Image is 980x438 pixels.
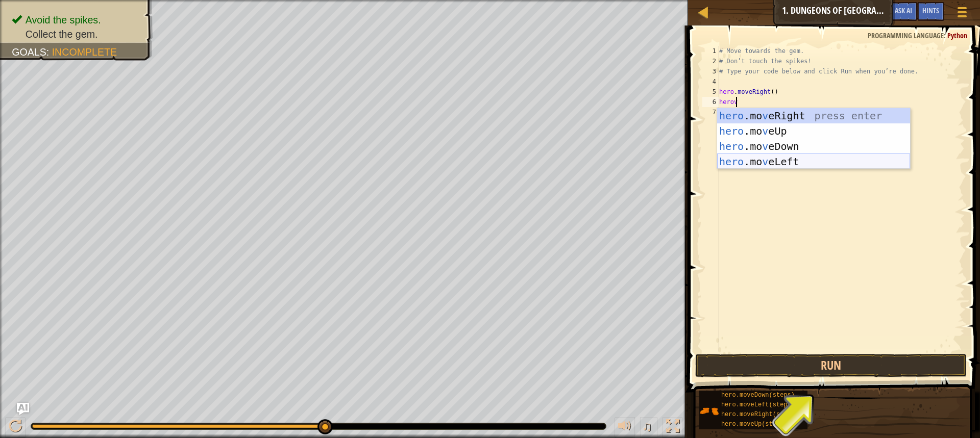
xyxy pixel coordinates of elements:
div: 1 [702,46,719,56]
button: Ask AI [17,403,29,415]
span: Hints [922,6,939,15]
span: : [944,31,947,40]
span: Python [947,31,967,40]
button: Ctrl + P: Pause [5,417,26,438]
div: 3 [702,66,719,76]
span: hero.moveUp(steps) [721,421,788,428]
button: Adjust volume [615,417,635,438]
span: Incomplete [52,46,117,58]
img: portrait.png [699,401,719,421]
span: : [46,46,52,58]
button: Ask AI [890,2,917,21]
button: Show game menu [949,2,975,26]
span: Goals [12,46,46,58]
span: Ask AI [895,6,912,15]
span: hero.moveDown(steps) [721,392,795,399]
span: hero.moveLeft(steps) [721,401,795,408]
span: Avoid the spikes. [26,14,101,25]
div: 4 [702,76,719,87]
span: Programming language [868,31,944,40]
button: Toggle fullscreen [663,417,683,438]
button: Run [695,354,967,377]
button: ♫ [640,417,657,438]
div: 2 [702,56,719,66]
span: ♫ [642,419,652,434]
span: hero.moveRight(steps) [721,411,798,418]
div: 7 [702,107,719,117]
li: Avoid the spikes. [12,13,142,27]
div: 6 [702,97,719,107]
div: 5 [702,87,719,97]
li: Collect the gem. [12,27,142,41]
span: Collect the gem. [26,29,98,40]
